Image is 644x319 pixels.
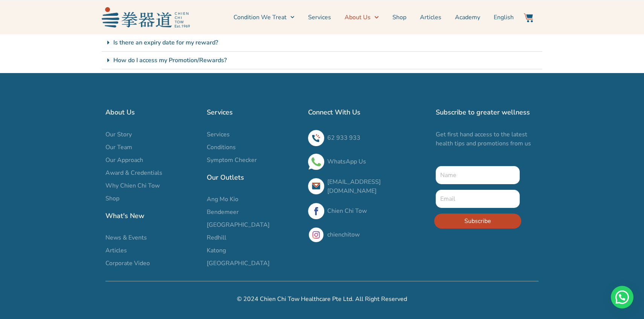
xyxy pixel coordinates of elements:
h2: Connect With Us [308,107,428,118]
input: Email [436,190,520,208]
span: Why Chien Chi Tow [105,181,160,190]
span: Award & Credentials [105,168,162,177]
a: About Us [345,8,378,27]
a: Condition We Treat [233,8,295,27]
a: Services [207,130,301,139]
span: Symptom Checker [207,156,257,165]
a: WhatsApp Us [327,157,366,166]
div: Is there an expiry date for my reward? [102,34,542,52]
a: Is there an expiry date for my reward? [113,38,218,47]
a: Bendemeer [207,208,301,217]
a: 62 933 933 [327,134,360,142]
a: Shop [392,8,406,27]
a: News & Events [105,233,199,242]
span: Subscribe [464,217,491,226]
a: Articles [420,8,441,27]
a: Our Approach [105,156,199,165]
span: [GEOGRAPHIC_DATA] [207,259,270,268]
p: Get first hand access to the latest health tips and promotions from us [436,130,539,148]
span: News & Events [105,233,147,242]
a: [GEOGRAPHIC_DATA] [207,259,301,268]
h2: About Us [105,107,199,118]
form: New Form [436,166,520,234]
span: Redhill [207,233,226,242]
span: Our Team [105,143,132,152]
a: Chien Chi Tow [327,207,367,215]
a: chienchitow [327,230,360,239]
a: Conditions [207,143,301,152]
span: Articles [105,246,127,255]
span: [GEOGRAPHIC_DATA] [207,220,270,229]
h2: © 2024 Chien Chi Tow Healthcare Pte Ltd. All Right Reserved [105,295,539,304]
a: Award & Credentials [105,168,199,177]
span: Services [207,130,230,139]
span: Our Story [105,130,132,139]
img: Website Icon-03 [524,13,533,22]
span: Our Approach [105,156,143,165]
a: Why Chien Chi Tow [105,181,199,190]
a: Ang Mo Kio [207,195,301,204]
span: Katong [207,246,226,255]
input: Name [436,166,520,184]
a: Redhill [207,233,301,242]
span: Bendemeer [207,208,239,217]
span: Shop [105,194,119,203]
a: Services [308,8,331,27]
a: Switch to English [494,8,514,27]
h2: Services [207,107,301,118]
a: Shop [105,194,199,203]
div: How do I access my Promotion/Rewards? [102,52,542,69]
a: Corporate Video [105,259,199,268]
a: Katong [207,246,301,255]
h2: Subscribe to greater wellness [436,107,539,118]
a: How do I access my Promotion/Rewards? [113,56,227,64]
div: Need help? WhatsApp contact [611,286,633,308]
span: Ang Mo Kio [207,195,238,204]
span: English [494,13,514,22]
span: Conditions [207,143,236,152]
h2: Our Outlets [207,172,301,183]
a: [GEOGRAPHIC_DATA] [207,220,301,229]
a: [EMAIL_ADDRESS][DOMAIN_NAME] [327,178,381,195]
a: Academy [455,8,480,27]
a: Our Story [105,130,199,139]
a: Symptom Checker [207,156,301,165]
button: Subscribe [434,214,521,229]
a: Our Team [105,143,199,152]
a: Articles [105,246,199,255]
span: Corporate Video [105,259,150,268]
nav: Menu [194,8,514,27]
h2: What's New [105,211,199,221]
